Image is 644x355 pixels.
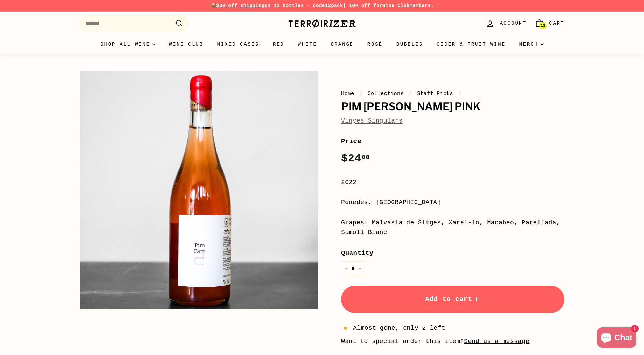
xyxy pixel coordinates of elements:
a: Bubbles [390,35,430,54]
a: Wine Club [382,3,410,9]
div: Primary [66,35,578,54]
span: / [358,90,364,97]
a: Cider & Fruit Wine [430,35,513,54]
a: Red [266,35,291,54]
h1: Pim [PERSON_NAME] Pink [341,101,564,113]
a: Home [341,90,354,97]
summary: Merch [513,35,550,54]
span: / [407,90,414,97]
summary: Shop all wine [94,35,162,54]
span: Account [500,19,527,27]
a: Rosé [361,35,390,54]
span: Cart [549,19,564,27]
p: 📦 on 12 bottles - code | 10% off for members. [80,2,564,10]
a: Cart [531,13,569,33]
div: Penedès, [GEOGRAPHIC_DATA] [341,198,564,208]
li: Want to special order this item? [341,337,564,346]
label: Price [341,136,564,146]
button: Increase item quantity by one [355,261,365,275]
a: Collections [367,90,404,97]
a: Mixed Cases [210,35,266,54]
span: $24 [341,152,370,165]
a: Account [481,13,531,33]
a: Vinyes Singulars [341,117,403,124]
strong: 12pack [325,3,343,9]
input: quantity [341,261,365,275]
span: 11 [541,23,545,28]
span: Almost gone, only 2 left [353,323,445,333]
div: Grapes: Malvasía de Sitges, Xarel-lo, Macabeo, Parellada, Sumoll Blanc [341,218,564,238]
label: Quantity [341,248,564,258]
span: $30 off shipping [216,3,265,9]
inbox-online-store-chat: Shopify online store chat [595,327,639,350]
a: Orange [324,35,361,54]
a: Wine Club [162,35,210,54]
span: / [457,90,463,97]
button: Reduce item quantity by one [341,261,351,275]
sup: 00 [362,154,370,161]
div: 2022 [341,177,564,187]
a: Send us a message [464,338,529,345]
a: White [291,35,324,54]
a: Staff Picks [417,90,453,97]
button: Add to cart [341,286,564,313]
span: Add to cart [425,295,480,303]
nav: breadcrumbs [341,89,564,98]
